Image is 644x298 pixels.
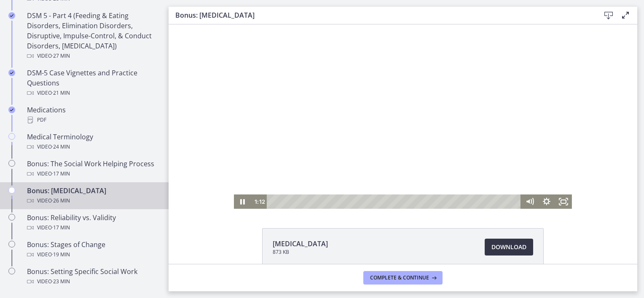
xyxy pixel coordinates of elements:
[27,239,158,260] div: Bonus: Stages of Change
[27,196,158,206] div: Video
[27,277,158,287] div: Video
[485,239,533,255] a: Download
[27,159,158,179] div: Bonus: The Social Work Helping Process
[353,176,370,190] button: Mute
[52,223,70,233] span: · 17 min
[27,142,158,152] div: Video
[52,142,70,152] span: · 24 min
[8,106,15,113] i: Completed
[27,213,158,233] div: Bonus: Reliability vs. Validity
[52,169,70,179] span: · 17 min
[27,132,158,152] div: Medical Terminology
[27,169,158,179] div: Video
[52,277,70,287] span: · 23 min
[273,249,328,255] span: 873 KB
[52,88,70,98] span: · 21 min
[370,176,386,190] button: Show settings menu
[52,51,70,61] span: · 27 min
[8,69,15,76] i: Completed
[52,196,70,206] span: · 26 min
[175,10,587,20] h3: Bonus: [MEDICAL_DATA]
[386,176,403,190] button: Fullscreen
[27,250,158,260] div: Video
[491,242,526,252] span: Download
[363,271,443,285] button: Complete & continue
[27,115,158,125] div: PDF
[27,105,158,125] div: Medications
[27,88,158,98] div: Video
[27,186,158,206] div: Bonus: [MEDICAL_DATA]
[27,11,158,61] div: DSM 5 - Part 4 (Feeding & Eating Disorders, Elimination Disorders, Disruptive, Impulse-Control, &...
[169,19,637,209] iframe: Video Lesson
[27,266,158,287] div: Bonus: Setting Specific Social Work
[52,250,70,260] span: · 19 min
[273,239,328,249] span: [MEDICAL_DATA]
[27,68,158,98] div: DSM-5 Case Vignettes and Practice Questions
[27,223,158,233] div: Video
[370,274,429,281] span: Complete & continue
[8,12,15,19] i: Completed
[27,51,158,61] div: Video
